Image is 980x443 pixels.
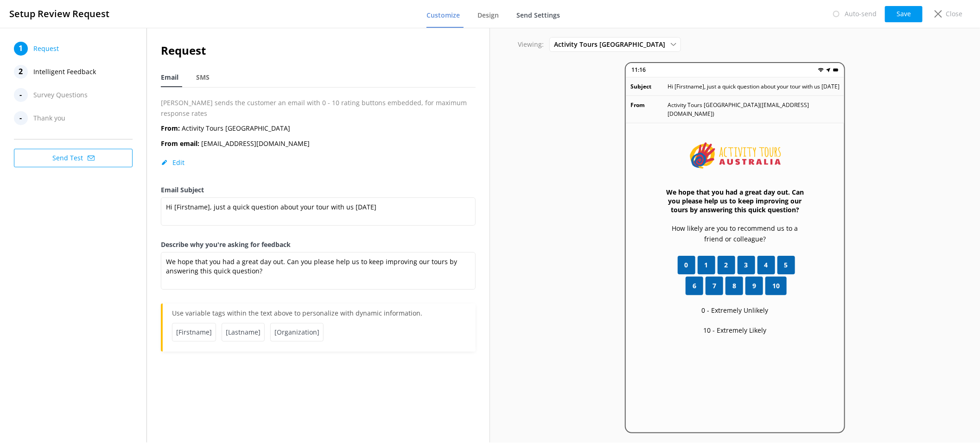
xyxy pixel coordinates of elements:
[630,101,668,118] p: From
[270,323,324,342] span: [Organization]
[161,123,290,133] p: Activity Tours [GEOGRAPHIC_DATA]
[663,188,807,214] h3: We hope that you had a great day out. Can you please help us to keep improving our tours by answe...
[845,9,877,19] p: Auto-send
[161,158,185,167] button: Edit
[705,260,708,270] span: 1
[161,197,476,226] textarea: Hi [Firstname], just a quick question about your tour with us [DATE]
[161,252,476,290] textarea: We hope that you had a great day out. Can you please help us to keep improving our tours by answe...
[161,42,476,59] h2: Request
[33,88,88,102] span: Survey Questions
[14,42,28,56] div: 1
[554,39,671,50] span: Activity Tours [GEOGRAPHIC_DATA]
[14,88,28,102] div: -
[161,139,199,148] b: From email:
[14,149,133,167] button: Send Test
[33,111,65,125] span: Thank you
[752,281,756,291] span: 9
[693,281,696,291] span: 6
[764,260,768,270] span: 4
[631,65,646,74] p: 11:16
[826,67,831,73] img: near-me.png
[477,11,499,20] span: Design
[689,142,782,169] img: 841-1757648570.png
[161,240,476,250] label: Describe why you're asking for feedback
[33,42,59,56] span: Request
[161,139,310,149] p: [EMAIL_ADDRESS][DOMAIN_NAME]
[946,9,962,19] p: Close
[668,82,840,91] p: Hi [Firstname], just a quick question about your tour with us [DATE]
[668,101,840,118] p: Activity Tours [GEOGRAPHIC_DATA] ( [EMAIL_ADDRESS][DOMAIN_NAME] )
[713,281,716,291] span: 7
[885,6,923,22] button: Save
[161,73,178,82] span: Email
[725,260,728,270] span: 2
[745,260,748,270] span: 3
[818,67,824,73] img: wifi.png
[702,305,769,316] p: 0 - Extremely Unlikely
[196,73,210,82] span: SMS
[772,281,780,291] span: 10
[14,111,28,125] div: -
[732,281,736,291] span: 8
[833,67,839,73] img: battery.png
[161,98,476,119] p: [PERSON_NAME] sends the customer an email with 0 - 10 rating buttons embedded, for maximum respon...
[784,260,788,270] span: 5
[172,323,216,342] span: [Firstname]
[33,65,96,79] span: Intelligent Feedback
[663,223,807,244] p: How likely are you to recommend us to a friend or colleague?
[172,308,466,323] p: Use variable tags within the text above to personalize with dynamic information.
[161,185,476,195] label: Email Subject
[630,82,668,91] p: Subject
[516,11,560,20] span: Send Settings
[518,39,544,50] p: Viewing:
[426,11,460,20] span: Customize
[222,323,265,342] span: [Lastname]
[14,65,28,79] div: 2
[685,260,688,270] span: 0
[9,6,109,21] h3: Setup Review Request
[704,325,767,335] p: 10 - Extremely Likely
[161,124,180,133] b: From:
